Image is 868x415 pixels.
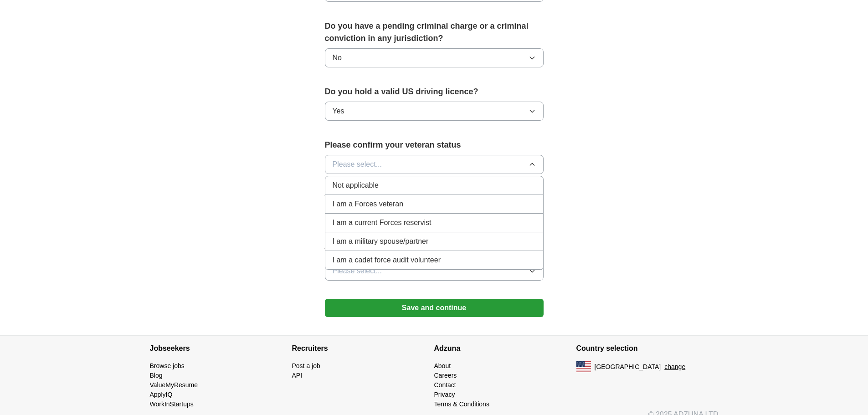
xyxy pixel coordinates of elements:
span: Please select... [333,159,382,170]
a: Privacy [434,391,455,398]
button: change [664,362,685,372]
span: I am a current Forces reservist [333,217,431,228]
button: No [325,48,544,67]
button: Yes [325,102,544,121]
a: Terms & Conditions [434,400,489,408]
label: Please confirm your veteran status [325,139,544,151]
label: Do you hold a valid US driving licence? [325,86,544,98]
span: Not applicable [333,180,379,191]
span: I am a cadet force audit volunteer [333,255,441,266]
button: Save and continue [325,299,544,317]
a: About [434,362,451,369]
span: I am a military spouse/partner [333,236,429,247]
a: ValueMyResume [150,381,198,389]
h4: Country selection [576,336,719,361]
label: Do you have a pending criminal charge or a criminal conviction in any jurisdiction? [325,20,544,45]
a: Browse jobs [150,362,185,369]
a: Blog [150,372,163,379]
a: WorkInStartups [150,400,194,408]
a: Post a job [292,362,320,369]
img: US flag [576,361,591,372]
span: I am a Forces veteran [333,199,404,210]
span: Yes [333,106,344,117]
a: Contact [434,381,456,389]
button: Please select... [325,155,544,174]
a: API [292,372,303,379]
span: [GEOGRAPHIC_DATA] [595,362,661,372]
span: No [333,52,342,63]
a: ApplyIQ [150,391,173,398]
span: Please select... [333,266,382,277]
a: Careers [434,372,457,379]
button: Please select... [325,261,544,281]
